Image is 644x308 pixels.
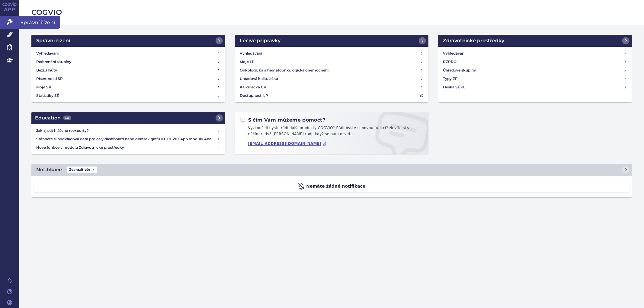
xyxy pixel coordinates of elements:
h4: Jak zjistit hlášené reexporty? [36,128,217,134]
h4: Písemnosti SŘ [36,76,63,82]
h4: Moje SŘ [36,84,51,90]
a: RZPRO [441,58,630,66]
a: Dostupnosti LP [237,91,426,100]
a: Deska SÚKL [441,83,630,91]
h4: Deska SÚKL [443,84,465,90]
a: Jak zjistit hlášené reexporty? [34,126,223,135]
a: [EMAIL_ADDRESS][DOMAIN_NAME] [248,141,327,146]
a: Písemnosti SŘ [34,75,223,83]
h4: Nové funkce v modulu Zdravotnické prostředky [36,144,217,151]
h4: Stáhněte si podkladová data pro celý dashboard nebo obrázek grafu v COGVIO App modulu Analytics [36,136,217,142]
a: Nové funkce v modulu Zdravotnické prostředky [34,143,223,152]
h4: Běžící lhůty [36,67,57,73]
a: NotifikaceZobrazit vše [31,164,632,176]
a: Zdravotnické prostředky [438,35,632,47]
h2: Notifikace [36,166,62,173]
h4: Statistiky SŘ [36,93,59,99]
a: Stáhněte si podkladová data pro celý dashboard nebo obrázek grafu v COGVIO App modulu Analytics [34,135,223,143]
a: Úhradové skupiny [441,66,630,75]
a: Léčivé přípravky [235,35,429,47]
a: Moje SŘ [34,83,223,91]
h4: Kalkulačka CP [240,84,266,90]
h2: Zdravotnické prostředky [443,37,504,44]
h4: Vyhledávání [36,50,59,56]
a: Běžící lhůty [34,66,223,75]
h4: RZPRO [443,59,457,65]
span: 442 [63,116,71,120]
h4: Dostupnosti LP [240,93,268,99]
h4: Moje LP [240,59,255,65]
h2: COGVIO [31,7,632,17]
a: Referenční skupiny [34,58,223,66]
a: Education442 [31,112,225,124]
a: Správní řízení [31,35,225,47]
a: Statistiky SŘ [34,91,223,100]
h2: Léčivé přípravky [240,37,280,44]
h4: Referenční skupiny [36,59,71,65]
a: Kalkulačka CP [237,83,426,91]
h4: Úhradové skupiny [443,67,476,73]
h4: Vyhledávání [443,50,465,56]
a: Moje LP [237,58,426,66]
a: Vyhledávání [237,49,426,58]
a: Vyhledávání [34,49,223,58]
h2: Správní řízení [36,37,70,44]
a: Vyhledávání [441,49,630,58]
span: Správní řízení [19,16,60,28]
h2: S čím Vám můžeme pomoct? [240,117,325,123]
h2: Education [35,114,71,122]
h4: Onkologická a hematoonkologická onemocnění [240,67,329,73]
p: Vyzkoušeli byste rádi další produkty COGVIO? Přáli byste si novou funkci? Nevíte si s něčím rady?... [240,125,424,139]
a: Typy ZP [441,75,630,83]
span: Zobrazit vše [67,167,97,173]
a: Onkologická a hematoonkologická onemocnění [237,66,426,75]
h4: Typy ZP [443,76,458,82]
h4: Vyhledávání [240,50,262,56]
a: Úhradová kalkulačka [237,75,426,83]
h4: Úhradová kalkulačka [240,76,278,82]
div: Nemáte žádné notifikace [34,181,630,192]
